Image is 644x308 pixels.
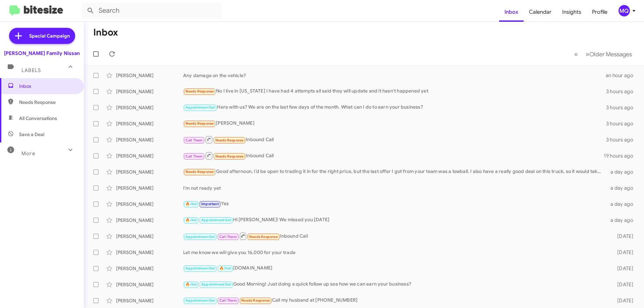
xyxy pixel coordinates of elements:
[29,33,70,39] span: Special Campaign
[116,185,183,191] div: [PERSON_NAME]
[201,202,219,206] span: Important
[241,298,270,303] span: Needs Response
[201,282,231,287] span: Appointment Set
[185,266,215,270] span: Appointment Set
[116,72,183,79] div: [PERSON_NAME]
[116,217,183,224] div: [PERSON_NAME]
[183,200,606,208] div: Yes
[183,297,606,304] div: Call my husband at [PHONE_NUMBER]
[619,5,630,16] div: MQ
[183,216,606,224] div: Hi [PERSON_NAME]! We missed you [DATE]
[219,235,237,239] span: Call Them
[4,50,80,57] div: [PERSON_NAME] Family Nissan
[19,115,57,122] span: All Conversations
[570,47,582,61] button: Previous
[185,282,197,287] span: 🔥 Hot
[183,264,606,272] div: [DOMAIN_NAME]
[116,233,183,240] div: [PERSON_NAME]
[606,136,639,143] div: 3 hours ago
[219,266,231,270] span: 🔥 Hot
[116,88,183,95] div: [PERSON_NAME]
[185,121,214,126] span: Needs Response
[215,138,244,142] span: Needs Response
[185,89,214,94] span: Needs Response
[183,104,606,111] div: Here with us? We are on the last few days of the month. What can I do to earn your business?
[606,233,639,240] div: [DATE]
[574,50,578,58] span: «
[21,150,35,157] span: More
[185,138,203,142] span: Call Them
[557,2,587,22] a: Insights
[183,185,606,191] div: I'm not ready yet
[606,72,639,79] div: an hour ago
[183,168,606,176] div: Good afternoon, I’d be open to trading it in for the right price, but the last offer I got from y...
[116,104,183,111] div: [PERSON_NAME]
[116,136,183,143] div: [PERSON_NAME]
[604,152,639,159] div: 19 hours ago
[185,298,215,303] span: Appointment Set
[183,120,606,127] div: [PERSON_NAME]
[571,47,636,61] nav: Page navigation example
[613,5,637,16] button: MQ
[586,50,589,58] span: »
[606,104,639,111] div: 3 hours ago
[606,297,639,304] div: [DATE]
[183,249,606,256] div: Let me know we will give you 16,000 for your trade
[116,249,183,256] div: [PERSON_NAME]
[183,87,606,95] div: No I live in [US_STATE] I have had 4 attempts all said they will update and it hasn't happened yet
[183,72,606,79] div: Any damage on the vehicle?
[116,201,183,207] div: [PERSON_NAME]
[93,27,118,38] h1: Inbox
[606,169,639,175] div: a day ago
[524,2,557,22] a: Calendar
[81,3,222,19] input: Search
[606,185,639,191] div: a day ago
[19,99,76,106] span: Needs Response
[201,218,231,222] span: Appointment Set
[183,232,606,240] div: Inbound Call
[116,120,183,127] div: [PERSON_NAME]
[587,2,613,22] a: Profile
[606,120,639,127] div: 3 hours ago
[219,298,237,303] span: Call Them
[116,169,183,175] div: [PERSON_NAME]
[249,235,278,239] span: Needs Response
[606,88,639,95] div: 3 hours ago
[116,265,183,272] div: [PERSON_NAME]
[589,51,632,58] span: Older Messages
[183,281,606,288] div: Good Morning! Just doing a quick follow up see how we can earn your business?
[606,201,639,207] div: a day ago
[499,2,524,22] a: Inbox
[116,281,183,288] div: [PERSON_NAME]
[606,281,639,288] div: [DATE]
[606,217,639,224] div: a day ago
[185,202,197,206] span: 🔥 Hot
[9,28,75,44] a: Special Campaign
[606,265,639,272] div: [DATE]
[19,83,76,89] span: Inbox
[582,47,636,61] button: Next
[183,135,606,144] div: Inbound Call
[215,154,244,159] span: Needs Response
[606,249,639,256] div: [DATE]
[21,67,41,73] span: Labels
[116,152,183,159] div: [PERSON_NAME]
[19,131,44,138] span: Save a Deal
[185,105,215,110] span: Appointment Set
[185,218,197,222] span: 🔥 Hot
[185,235,215,239] span: Appointment Set
[183,151,604,160] div: Inbound Call
[185,170,214,174] span: Needs Response
[116,297,183,304] div: [PERSON_NAME]
[185,154,203,159] span: Call Them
